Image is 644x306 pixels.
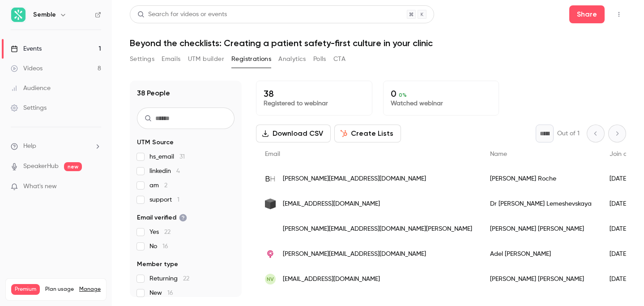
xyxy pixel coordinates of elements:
[176,168,180,174] span: 4
[231,52,271,66] button: Registrations
[149,274,189,283] span: Returning
[283,199,380,209] span: [EMAIL_ADDRESS][DOMAIN_NAME]
[256,125,331,142] button: Download CSV
[149,289,173,297] span: New
[265,151,280,157] span: Email
[188,52,224,66] button: UTM builder
[481,191,601,216] div: Dr [PERSON_NAME] Lemeshevskaya
[265,223,276,235] img: theoakleymedicalpractice.co.uk
[11,284,40,295] span: Premium
[283,174,426,184] span: [PERSON_NAME][EMAIL_ADDRESS][DOMAIN_NAME]
[283,250,426,259] span: [PERSON_NAME][EMAIL_ADDRESS][DOMAIN_NAME]
[11,44,42,53] div: Events
[313,52,326,66] button: Polls
[137,260,178,269] span: Member type
[265,173,276,184] img: brovighealth.com
[167,290,173,296] span: 16
[23,182,57,191] span: What's new
[164,182,167,189] span: 2
[137,88,170,99] h1: 38 People
[333,52,345,66] button: CTA
[23,162,59,171] a: SpeakerHub
[11,64,43,73] div: Videos
[79,286,101,293] a: Manage
[11,84,51,93] div: Audience
[11,8,26,22] img: Semble
[137,138,174,147] span: UTM Source
[162,243,168,250] span: 16
[334,125,401,142] button: Create Lists
[278,52,306,66] button: Analytics
[481,241,601,267] div: Adel [PERSON_NAME]
[481,267,601,292] div: [PERSON_NAME] [PERSON_NAME]
[149,228,171,237] span: Yes
[283,224,472,234] span: [PERSON_NAME][EMAIL_ADDRESS][DOMAIN_NAME][PERSON_NAME]
[149,152,185,161] span: hs_email
[481,166,601,191] div: [PERSON_NAME] Roche
[283,275,380,284] span: [EMAIL_ADDRESS][DOMAIN_NAME]
[149,242,168,251] span: No
[11,142,101,151] li: help-dropdown-opener
[267,275,274,283] span: NV
[177,197,179,203] span: 1
[64,162,82,171] span: new
[137,10,227,19] div: Search for videos or events
[45,286,74,293] span: Plan usage
[149,195,179,204] span: support
[265,249,276,259] img: gynae-centre.co.uk
[490,151,507,157] span: Name
[162,52,180,66] button: Emails
[149,167,180,176] span: linkedin
[130,52,154,66] button: Settings
[137,213,187,222] span: Email verified
[179,154,185,160] span: 31
[164,229,171,235] span: 22
[610,151,637,157] span: Join date
[264,88,365,99] p: 38
[557,129,580,138] p: Out of 1
[265,198,276,209] img: drtatyana.co.uk
[264,99,365,108] p: Registered to webinar
[391,99,492,108] p: Watched webinar
[11,103,47,112] div: Settings
[23,142,36,151] span: Help
[569,5,605,23] button: Share
[391,88,492,99] p: 0
[183,276,189,282] span: 22
[481,216,601,241] div: [PERSON_NAME] [PERSON_NAME]
[149,181,167,190] span: am
[130,38,626,48] h1: Beyond the checklists: Creating a patient safety-first culture in your clinic
[399,92,407,98] span: 0 %
[33,10,56,19] h6: Semble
